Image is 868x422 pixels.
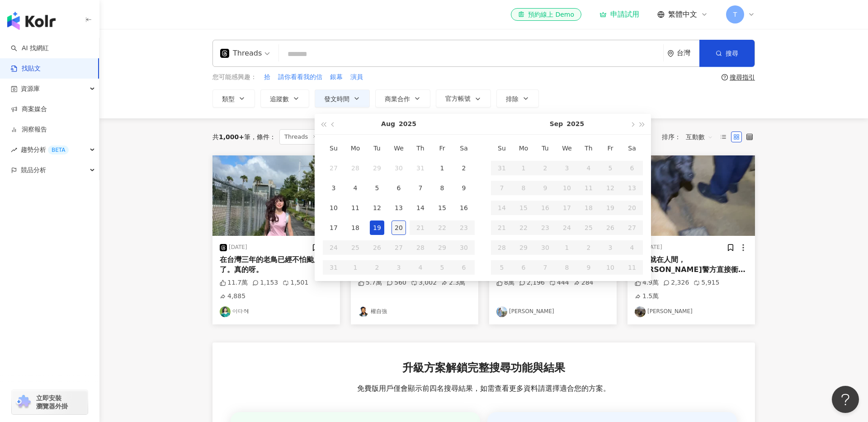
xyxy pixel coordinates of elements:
td: 2025-08-09 [453,178,475,198]
th: Su [323,138,344,158]
span: Threads [279,129,322,145]
th: Fr [431,138,453,158]
a: 商案媒合 [11,105,47,114]
div: 2.3萬 [441,278,465,287]
div: 排序： [662,130,718,144]
a: KOL Avatar이다혜 [220,306,333,317]
span: 搜尋 [726,50,738,57]
td: 2025-08-07 [410,178,431,198]
div: 11 [348,201,363,215]
span: 資源庫 [21,79,40,99]
div: 284 [574,278,594,287]
div: 560 [387,278,406,287]
img: post-image [627,155,755,236]
button: 官方帳號 [436,89,491,108]
div: [DATE] [229,244,247,251]
th: Fr [599,138,621,158]
th: Sa [621,138,643,158]
img: KOL Avatar [496,306,507,317]
div: 2,196 [519,278,545,287]
span: 商業合作 [385,95,410,103]
span: 銀幕 [330,73,343,82]
div: 共 筆 [212,133,250,141]
div: 3,002 [411,278,437,287]
span: 立即安裝 瀏覽器外掛 [36,394,68,410]
td: 2025-08-16 [453,198,475,218]
span: environment [667,50,674,57]
div: 5 [370,181,384,195]
span: 條件 ： [250,133,276,141]
span: 1,000+ [219,133,244,141]
div: 17 [326,220,341,235]
td: 2025-07-27 [323,158,344,178]
div: 地獄就在人間，[PERSON_NAME]警方直接衝現場處理。 到處都是屍體……..有飼料卻不餵食活活餓死。 [635,255,748,275]
div: 在台灣三年的老鳥已經不怕颱風了。真的呀。 [220,255,333,275]
td: 2025-08-08 [431,178,453,198]
th: Tu [366,138,388,158]
a: searchAI 找網紅 [11,44,49,53]
div: 444 [549,278,569,287]
div: 30 [392,161,406,175]
div: 20 [392,220,406,235]
a: 預約線上 Demo [511,8,581,21]
span: 官方帳號 [445,95,471,102]
span: 拾 [264,73,270,82]
div: 29 [370,161,384,175]
div: 4.9萬 [635,278,659,287]
div: 7 [413,181,428,195]
div: 4 [348,181,363,195]
div: 12 [370,201,384,215]
td: 2025-07-30 [388,158,410,178]
img: KOL Avatar [220,306,231,317]
span: T [733,9,737,19]
iframe: Help Scout Beacon - Open [832,386,859,413]
td: 2025-08-05 [366,178,388,198]
button: 2025 [566,114,584,134]
span: 競品分析 [21,160,46,180]
div: 27 [326,161,341,175]
div: 預約線上 Demo [518,10,574,19]
th: Mo [513,138,534,158]
span: question-circle [722,74,728,80]
button: 銀幕 [330,72,343,82]
div: 14 [413,201,428,215]
div: 8萬 [496,278,514,287]
button: Aug [381,114,395,134]
img: chrome extension [14,395,32,409]
div: 台灣 [677,49,699,57]
button: 請你看看我的信 [278,72,323,82]
div: 2 [457,161,471,175]
div: 13 [392,201,406,215]
div: 2,326 [663,278,689,287]
a: KOL Avatar權自強 [358,306,471,317]
div: 16 [457,201,471,215]
span: 追蹤數 [270,95,289,103]
div: 1,501 [283,278,308,287]
td: 2025-08-17 [323,218,344,238]
div: 6 [392,181,406,195]
th: Su [491,138,513,158]
button: 排除 [496,89,539,108]
td: 2025-08-02 [453,158,475,178]
img: post-image [212,155,340,236]
th: Sa [453,138,475,158]
td: 2025-08-04 [344,178,366,198]
div: 18 [348,220,363,235]
th: Tu [534,138,556,158]
button: 商業合作 [375,89,430,108]
td: 2025-07-28 [344,158,366,178]
a: KOL Avatar[PERSON_NAME] [635,306,748,317]
span: 升級方案解鎖完整搜尋功能與結果 [402,361,565,376]
div: 15 [435,201,449,215]
div: 11.7萬 [220,278,248,287]
td: 2025-08-18 [344,218,366,238]
div: 31 [413,161,428,175]
div: 申請試用 [599,10,639,19]
div: 1,153 [252,278,278,287]
img: logo [7,12,56,30]
span: 發文時間 [324,95,349,103]
img: KOL Avatar [635,306,646,317]
div: 5,915 [693,278,719,287]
